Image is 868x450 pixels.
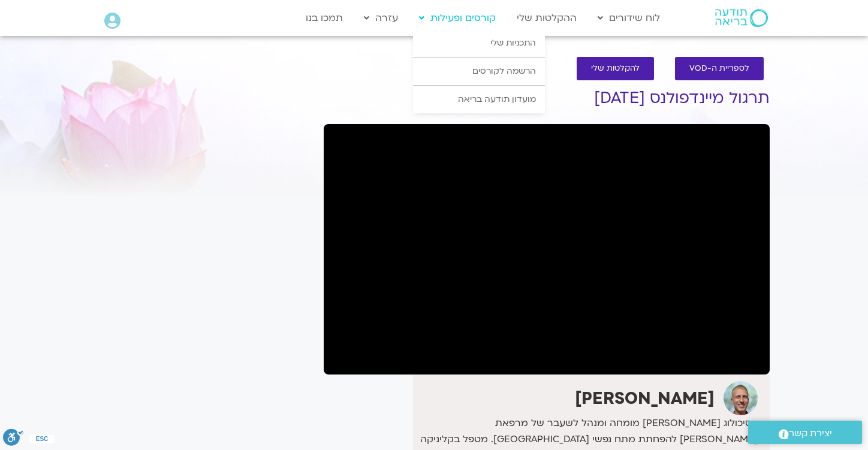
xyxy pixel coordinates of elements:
a: עזרה [358,7,404,29]
span: לספריית ה-VOD [689,64,749,73]
a: יצירת קשר [748,421,862,444]
a: לוח שידורים [592,7,666,29]
a: לספריית ה-VOD [675,57,764,80]
a: מועדון תודעה בריאה [413,86,545,113]
iframe: תרגול מיינדפולנס עם ניב אידלמן - 10.9.25 [324,124,770,375]
img: ניב אידלמן [724,381,758,415]
h1: תרגול מיינדפולנס [DATE] [324,89,770,107]
a: הרשמה לקורסים [413,58,545,85]
a: תמכו בנו [300,7,349,29]
a: התכניות שלי [413,29,545,57]
span: יצירת קשר [789,425,832,442]
span: להקלטות שלי [591,64,640,73]
a: ההקלטות שלי [511,7,583,29]
strong: [PERSON_NAME] [575,387,715,410]
a: קורסים ופעילות [413,7,502,29]
img: תודעה בריאה [715,9,768,27]
a: להקלטות שלי [577,57,654,80]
